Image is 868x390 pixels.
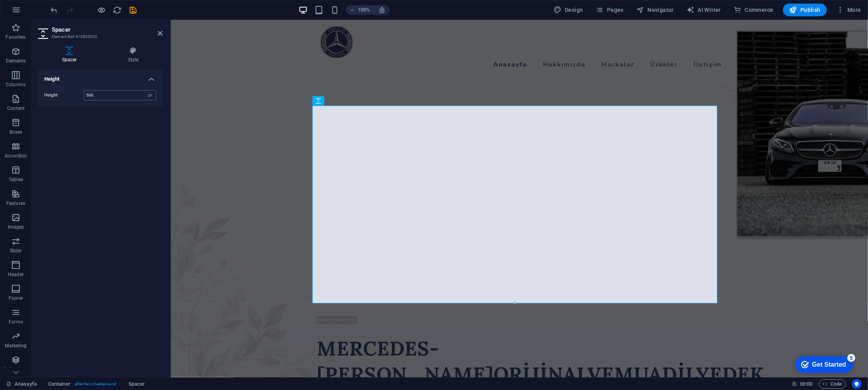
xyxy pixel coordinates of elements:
div: Get Started 5 items remaining, 0% complete [6,4,64,21]
span: Publish [789,6,821,14]
button: Commerce [730,4,777,16]
p: Footer [9,295,23,301]
p: Columns [6,81,26,88]
button: Pages [593,4,627,16]
i: Undo: Change distance (Ctrl+Z) [50,6,59,15]
div: 5 [59,2,66,9]
button: reload [113,5,122,15]
button: AI Writer [683,4,724,16]
span: Click to select. Double-click to edit [129,379,145,389]
p: Favorites [6,34,26,40]
p: Header [8,271,24,278]
p: Features [6,200,25,206]
label: Height [44,93,84,97]
button: Code [819,379,846,389]
p: Images [8,224,24,230]
div: Get Started [23,9,57,16]
button: More [833,4,864,16]
span: AI Writer [686,6,721,14]
span: Design [554,6,583,14]
i: On resize automatically adjust zoom level to fit chosen device. [378,6,386,13]
button: save [129,5,138,15]
p: Accordion [5,153,27,159]
span: 00 00 [800,379,812,389]
p: Content [7,105,25,112]
h4: Style [104,47,163,63]
p: Marketing [5,343,26,349]
button: Design [550,4,586,16]
span: . after-hero-background [74,379,116,389]
span: Code [823,379,842,389]
button: Publish [783,4,827,16]
a: Click to cancel selection. Double-click to open Pages [6,379,37,389]
span: Navigator [636,6,674,14]
p: Forms [9,319,23,325]
h4: Height [38,70,163,84]
p: Elements [6,58,26,64]
p: Tables [9,176,23,183]
h2: Spacer [52,26,163,33]
nav: breadcrumb [48,379,145,389]
i: Reload page [113,6,122,15]
button: undo [49,5,59,15]
button: Click here to leave preview mode and continue editing [97,5,106,15]
h6: 100% [358,5,371,15]
span: Click to select. Double-click to edit [48,379,70,389]
h3: Element #ed-910833502 [52,33,147,40]
p: Slider [10,248,22,254]
span: : [806,381,807,387]
span: Pages [596,6,624,14]
button: Usercentrics [852,379,862,389]
p: Boxes [9,129,23,135]
h6: Session time [792,379,813,389]
div: Design (Ctrl+Alt+Y) [550,4,586,16]
i: Save (Ctrl+S) [129,6,138,15]
button: 100% [346,5,374,15]
p: Collections [4,366,28,373]
button: Navigator [633,4,677,16]
span: Commerce [734,6,773,14]
span: More [836,6,861,14]
h4: Spacer [38,47,104,63]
